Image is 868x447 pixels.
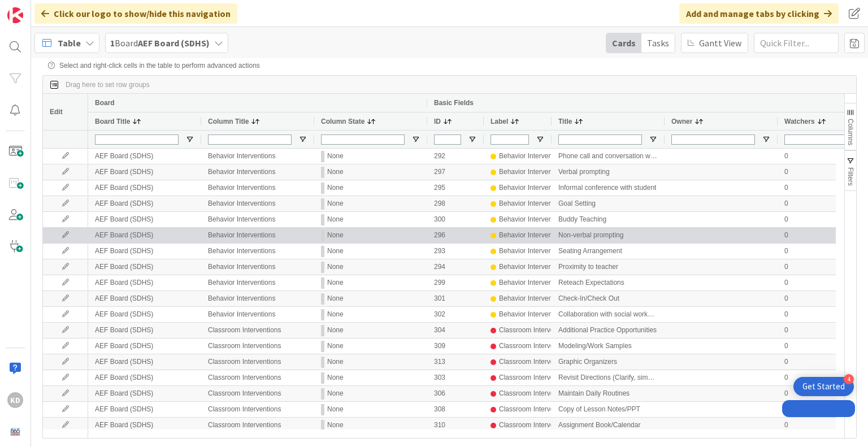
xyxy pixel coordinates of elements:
div: None [327,355,344,369]
span: Label [491,118,508,125]
div: Verbal prompting [552,164,665,180]
div: Classroom Intervention [499,339,568,353]
div: Get Started [802,381,845,392]
div: Behavior Intervention [499,181,563,195]
div: None [327,292,344,306]
div: Click our logo to show/hide this navigation [34,3,237,24]
div: KD [7,392,23,408]
div: AEF Board (SDHS) [88,338,201,354]
span: Column State [321,118,364,125]
div: Classroom Intervention [499,418,568,432]
div: 303 [427,370,484,385]
div: None [327,197,344,211]
button: Open Filter Menu [298,135,307,144]
div: Classroom Intervention [499,387,568,401]
div: 4 [844,374,854,384]
div: Classroom Intervention [499,323,568,337]
div: 306 [427,386,484,401]
span: Filters [847,167,854,186]
div: Additional Practice Opportunities [552,323,665,338]
div: 294 [427,259,484,275]
div: None [327,165,344,179]
div: Behavior Interventions [201,275,314,290]
span: Title [558,118,572,125]
div: AEF Board (SDHS) [88,164,201,180]
div: None [327,371,344,385]
div: Behavior Intervention [499,149,563,163]
div: Reteach Expectations [552,275,665,290]
div: Behavior Intervention [499,260,563,274]
input: Column State Filter Input [321,134,405,145]
div: Row Groups [66,81,150,89]
div: Proximity to teacher [552,259,665,275]
button: Open Filter Menu [762,135,771,144]
div: AEF Board (SDHS) [88,196,201,211]
div: Classroom Interventions [201,338,314,354]
div: Behavior Intervention [499,307,563,322]
div: None [327,339,344,353]
div: Behavior Intervention [499,165,563,179]
div: 309 [427,338,484,354]
div: 296 [427,228,484,243]
div: Behavior Interventions [201,228,314,243]
div: Behavior Intervention [499,228,563,242]
div: Seating Arrangement [552,244,665,259]
div: AEF Board (SDHS) [88,244,201,259]
div: Non-verbal prompting [552,228,665,243]
div: Classroom Intervention [499,402,568,416]
span: Watchers [784,118,815,125]
div: None [327,260,344,274]
button: Open Filter Menu [649,135,658,144]
button: Open Filter Menu [411,135,420,144]
div: 313 [427,354,484,370]
div: AEF Board (SDHS) [88,180,201,196]
div: None [327,418,344,432]
div: AEF Board (SDHS) [88,291,201,306]
div: None [327,181,344,195]
button: Open Filter Menu [536,135,545,144]
input: ID Filter Input [434,134,461,145]
div: Behavior Intervention [499,212,563,227]
div: Behavior Intervention [499,197,563,211]
div: Buddy Teaching [552,212,665,227]
b: 1 [110,37,115,49]
div: Behavior Interventions [201,164,314,180]
div: Behavior Intervention [499,276,563,290]
span: Owner [671,118,692,125]
div: Behavior Interventions [201,212,314,227]
div: 298 [427,196,484,211]
input: Board Title Filter Input [95,134,179,145]
div: Behavior Intervention [499,292,563,306]
input: Owner Filter Input [671,134,755,145]
div: AEF Board (SDHS) [88,370,201,385]
div: AEF Board (SDHS) [88,354,201,370]
div: None [327,276,344,290]
div: AEF Board (SDHS) [88,149,201,164]
div: 293 [427,244,484,259]
div: 300 [427,212,484,227]
div: Classroom Interventions [201,370,314,385]
div: Classroom Intervention [499,371,568,385]
div: Revisit Directions (Clarify, simplify, step-by-step, repeat) [552,370,665,385]
div: None [327,307,344,322]
div: None [327,402,344,416]
div: AEF Board (SDHS) [88,259,201,275]
span: Board [110,36,210,50]
div: Classroom Interventions [201,354,314,370]
div: Behavior Intervention [499,244,563,258]
span: Table [58,36,81,50]
button: Open Filter Menu [185,135,194,144]
input: Label Filter Input [491,134,529,145]
div: AEF Board (SDHS) [88,212,201,227]
div: 299 [427,275,484,290]
div: Classroom Interventions [201,386,314,401]
div: 304 [427,323,484,338]
button: Open Filter Menu [468,135,477,144]
div: Modeling/Work Samples [552,338,665,354]
span: Gantt View [699,36,741,50]
span: Board [95,99,115,107]
input: Watchers Filter Input [784,134,868,145]
div: Goal Setting [552,196,665,211]
b: AEF Board (SDHS) [138,37,210,49]
div: Tasks [641,33,675,53]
